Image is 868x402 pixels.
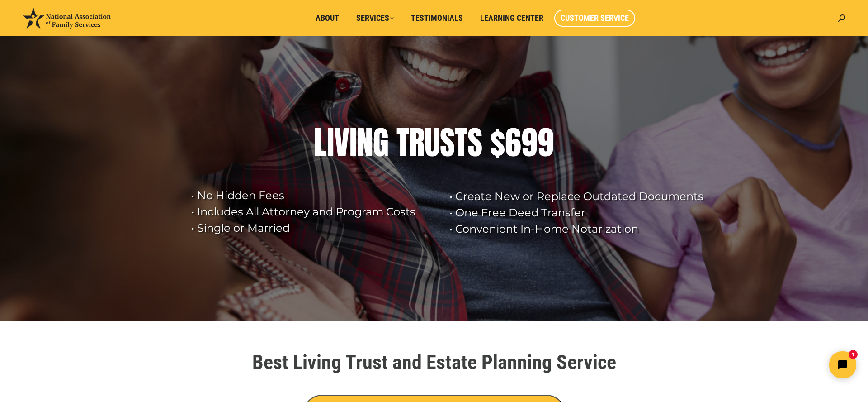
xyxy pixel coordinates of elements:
[505,124,521,161] div: 6
[440,124,455,161] div: S
[181,352,687,372] h1: Best Living Trust and Estate Planning Service
[411,13,463,23] span: Testimonials
[191,187,438,236] rs-layer: • No Hidden Fees • Includes All Attorney and Program Costs • Single or Married
[334,124,349,161] div: V
[314,124,327,161] div: L
[396,124,409,161] div: T
[449,188,712,237] rs-layer: • Create New or Replace Outdated Documents • One Free Deed Transfer • Convenient In-Home Notariza...
[467,124,482,161] div: S
[455,124,467,161] div: T
[425,124,440,161] div: U
[409,124,425,161] div: R
[708,344,864,386] iframe: Tidio Chat
[23,8,111,29] img: National Association of Family Services
[561,13,629,23] span: Customer Service
[538,124,554,161] div: 9
[349,124,357,161] div: I
[316,13,339,23] span: About
[405,10,469,27] a: Testimonials
[327,124,334,161] div: I
[554,10,635,27] a: Customer Service
[356,13,394,23] span: Services
[480,13,543,23] span: Learning Center
[357,124,373,161] div: N
[474,10,550,27] a: Learning Center
[490,124,505,161] div: $
[373,124,389,161] div: G
[521,124,538,161] div: 9
[309,10,345,27] a: About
